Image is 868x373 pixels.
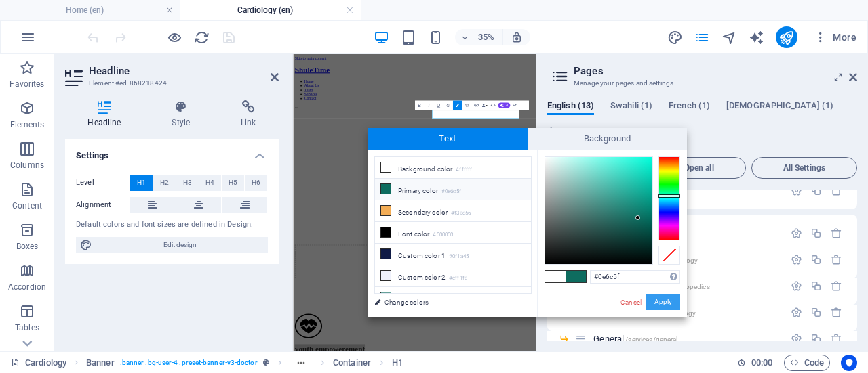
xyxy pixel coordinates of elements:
li: Font color [375,222,531,244]
h4: Headline [65,100,149,129]
button: H3 [176,175,199,191]
span: Open all [658,164,740,172]
label: Alignment [76,197,130,213]
button: text_generator [749,29,765,45]
p: Boxes [16,241,39,252]
a: Cancel [619,297,643,307]
button: Apply [646,294,680,310]
button: Edit design [76,237,268,253]
div: Remove [831,307,842,318]
span: #ffffff [545,271,566,282]
div: General/services/general [589,334,784,343]
span: . banner .bg-user-4 .preset-banner-v3-doctor [120,355,258,371]
span: Click to open page [593,334,677,344]
i: This element is a customizable preset [263,359,269,366]
button: H1 [130,175,153,191]
span: H3 [183,175,192,191]
span: Background [528,128,688,150]
p: Accordion [8,282,46,292]
span: H5 [229,175,237,191]
span: #0e6c5f [566,271,586,282]
button: Code [784,355,830,371]
label: Level [76,175,130,191]
div: Duplicate [810,254,822,265]
p: Columns [10,160,44,171]
button: Strikethrough [443,101,452,110]
button: H2 [153,175,176,191]
div: Settings [791,254,802,265]
div: Clear Color Selection [658,246,680,265]
span: Click to select. Double-click to edit [392,355,403,371]
p: Content [12,200,42,211]
button: All Settings [751,157,857,179]
div: Duplicate [810,280,822,292]
button: 35% [455,29,503,45]
span: English (13) [547,97,594,116]
span: Click to open page [593,281,709,291]
nav: breadcrumb [86,355,403,371]
button: Usercentrics [841,355,857,371]
p: Favorites [9,79,44,89]
button: reload [193,29,210,45]
button: Confirm (Ctrl+⏎) [511,101,519,110]
li: Primary color [375,179,531,200]
p: Elements [10,119,45,130]
div: Language Tabs [547,100,857,152]
div: Remove [831,254,842,265]
small: #eff1fb [449,273,467,283]
span: French (1) [669,97,710,116]
div: Settings [791,333,802,345]
h2: Pages [574,65,857,77]
li: Background color [375,157,531,179]
a: Change colors [368,294,525,311]
button: H6 [245,175,267,191]
button: publish [776,26,797,48]
i: On resize automatically adjust zoom level to fit chosen device. [511,31,523,43]
h4: Style [149,100,218,129]
button: AI [498,103,510,108]
small: #0f1a45 [449,252,469,261]
div: Settings [791,185,802,196]
button: HTML [488,101,497,110]
button: H4 [199,175,222,191]
div: Settings [791,227,802,239]
span: Code [790,355,824,371]
small: #f3ad56 [451,209,471,218]
small: #ffffff [456,165,472,175]
a: Click to cancel selection. Double-click to open Pages [11,355,66,371]
button: Bold (Ctrl+B) [415,101,424,110]
div: Settings [791,280,802,292]
button: Underline (Ctrl+U) [434,101,443,110]
div: Duplicate [810,307,822,318]
button: Italic (Ctrl+I) [425,101,433,110]
span: Swahili (1) [610,97,652,116]
small: #0e6c5f [441,187,461,196]
button: navigator [722,29,738,45]
button: design [667,29,684,45]
span: [DEMOGRAPHIC_DATA] (1) [726,97,833,116]
span: All Settings [757,164,851,172]
button: More [808,26,862,48]
span: /services/general [625,336,677,343]
p: Tables [15,322,39,333]
div: Remove [831,185,842,196]
h6: Session time [737,355,773,371]
span: AI [505,104,508,107]
button: Open all [652,157,746,179]
div: Duplicate [810,185,822,196]
li: Secondary color [375,200,531,222]
span: Text [368,128,528,150]
i: Design (Ctrl+Alt+Y) [667,30,683,45]
h2: Headline [89,65,279,77]
i: Pages (Ctrl+Alt+S) [694,30,710,45]
span: /services/orthopedics [643,283,710,290]
div: Duplicate [810,227,822,239]
span: H2 [160,175,169,191]
h3: Element #ed-868218424 [89,77,252,89]
h4: Cardiology (en) [180,3,361,18]
h4: Link [218,100,279,129]
span: Click to select. Double-click to edit [333,355,371,371]
i: Navigator [722,30,737,45]
i: Publish [778,30,794,45]
button: Link [472,101,481,110]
